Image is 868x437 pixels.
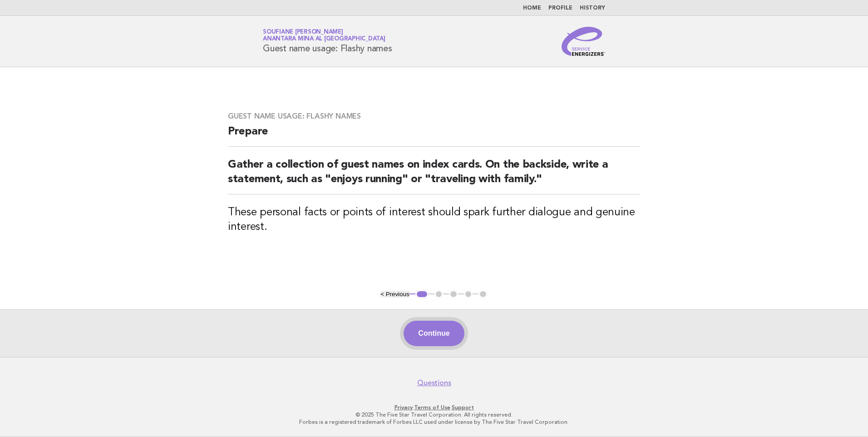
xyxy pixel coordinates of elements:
[228,205,640,234] h3: These personal facts or points of interest should spark further dialogue and genuine interest.
[228,124,640,147] h2: Prepare
[263,29,385,42] a: Soufiane [PERSON_NAME]Anantara Mina al [GEOGRAPHIC_DATA]
[404,321,464,346] button: Continue
[263,30,392,53] h1: Guest name usage: Flashy names
[156,411,712,418] p: © 2025 The Five Star Travel Corporation. All rights reserved.
[380,291,409,298] button: < Previous
[417,378,451,387] a: Questions
[523,5,541,11] a: Home
[228,158,640,194] h2: Gather a collection of guest names on index cards. On the backside, write a statement, such as "e...
[548,5,572,11] a: Profile
[414,404,450,411] a: Terms of Use
[395,404,413,411] a: Privacy
[415,290,429,299] button: 1
[156,418,712,426] p: Forbes is a registered trademark of Forbes LLC used under license by The Five Star Travel Corpora...
[156,404,712,411] p: · ·
[452,404,474,411] a: Support
[228,112,640,121] h3: Guest name usage: Flashy names
[580,5,605,11] a: History
[263,36,385,42] span: Anantara Mina al [GEOGRAPHIC_DATA]
[562,27,605,56] img: Service Energizers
